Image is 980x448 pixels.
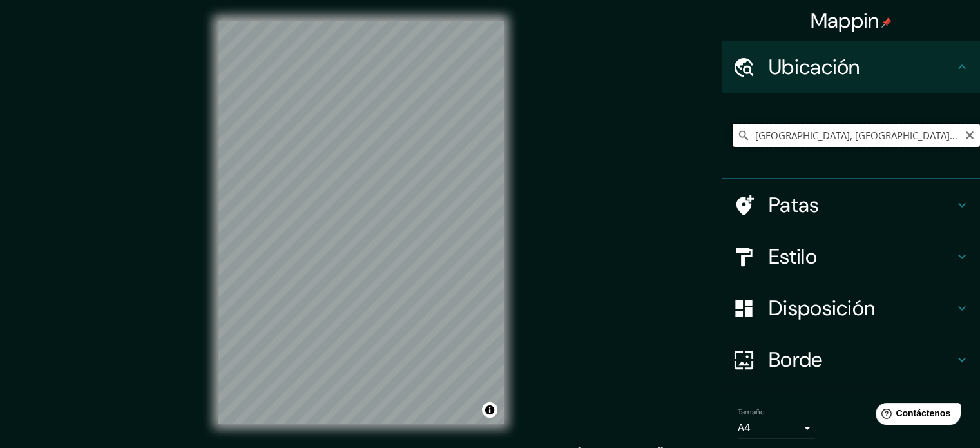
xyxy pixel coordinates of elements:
[722,334,980,385] div: Borde
[881,17,892,28] img: pin-icon.png
[722,282,980,334] div: Disposición
[733,124,980,147] input: Elige tu ciudad o zona
[738,418,815,438] div: A4
[722,179,980,231] div: Patas
[769,54,860,81] font: Ubicación
[738,407,764,417] font: Tamaño
[482,402,497,418] button: Activar o desactivar atribución
[722,41,980,93] div: Ubicación
[769,346,823,373] font: Borde
[865,398,966,434] iframe: Lanzador de widgets de ayuda
[738,421,751,434] font: A4
[218,21,504,424] canvas: Mapa
[769,295,875,322] font: Disposición
[769,191,820,219] font: Patas
[965,128,975,141] button: Claro
[722,231,980,282] div: Estilo
[769,243,817,270] font: Estilo
[811,7,879,34] font: Mappin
